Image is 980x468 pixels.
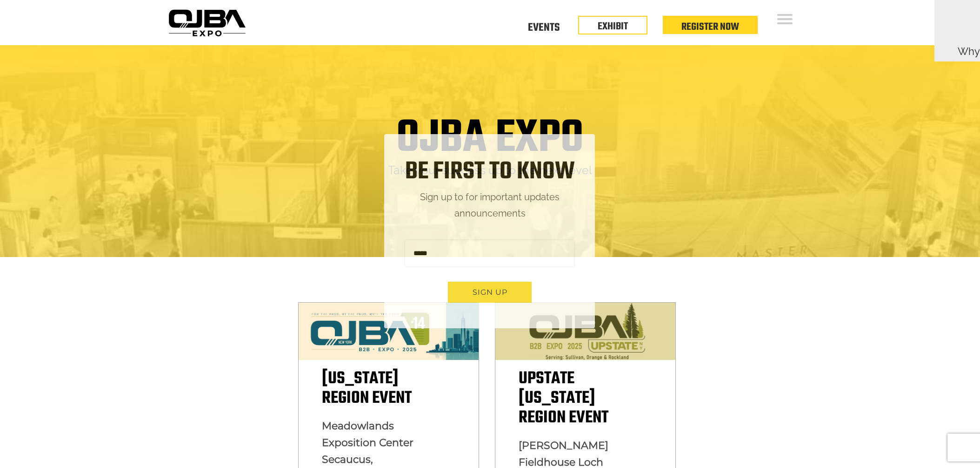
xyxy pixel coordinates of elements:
span: [US_STATE] Region Event [322,366,412,412]
button: Sign up [448,282,532,303]
a: Register Now [681,19,739,35]
p: Sign up to for important updates announcements [384,189,595,222]
h1: OJBA EXPO [396,115,584,163]
span: Upstate [US_STATE] Region Event [519,366,608,431]
h2: Take your success up to the next level [172,163,809,178]
a: EXHIBIT [598,19,628,34]
h1: Be first to know [384,157,595,187]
